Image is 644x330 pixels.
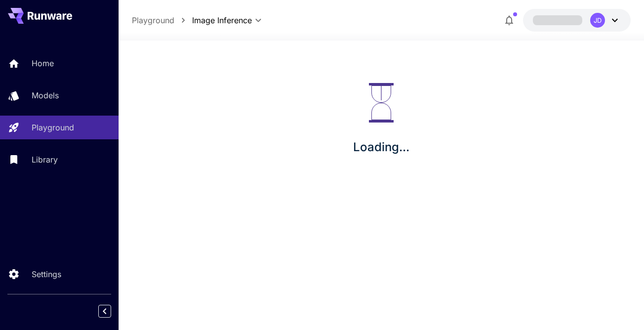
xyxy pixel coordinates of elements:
p: Library [32,154,58,165]
p: Loading... [353,138,409,156]
nav: breadcrumb [132,14,192,26]
div: Collapse sidebar [106,302,119,320]
p: Models [32,89,59,101]
p: Home [32,57,54,69]
button: Collapse sidebar [98,305,111,318]
button: JD [523,9,631,32]
p: Settings [32,268,61,280]
div: JD [590,13,605,28]
span: Image Inference [192,14,252,26]
a: Playground [132,14,174,26]
p: Playground [32,122,74,133]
